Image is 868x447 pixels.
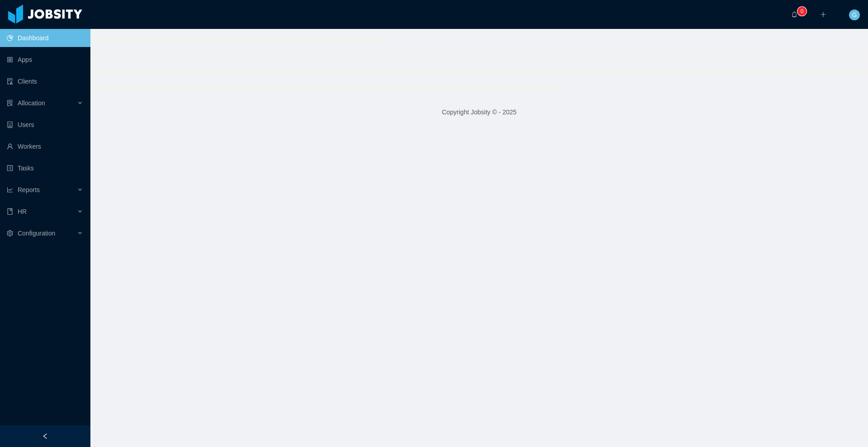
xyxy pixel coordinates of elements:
[7,137,83,155] a: icon: userWorkers
[90,97,868,128] footer: Copyright Jobsity © - 2025
[7,51,83,69] a: icon: appstoreApps
[820,11,826,18] i: icon: plus
[7,116,83,134] a: icon: robotUsers
[18,230,55,237] span: Configuration
[797,7,807,16] sup: 0
[7,100,13,106] i: icon: solution
[7,72,83,90] a: icon: auditClients
[18,99,45,107] span: Allocation
[852,9,857,20] span: G
[7,230,13,236] i: icon: setting
[791,11,797,18] i: icon: bell
[18,186,40,193] span: Reports
[7,208,13,215] i: icon: book
[7,29,83,47] a: icon: pie-chartDashboard
[18,208,27,215] span: HR
[7,159,83,177] a: icon: profileTasks
[7,187,13,193] i: icon: line-chart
